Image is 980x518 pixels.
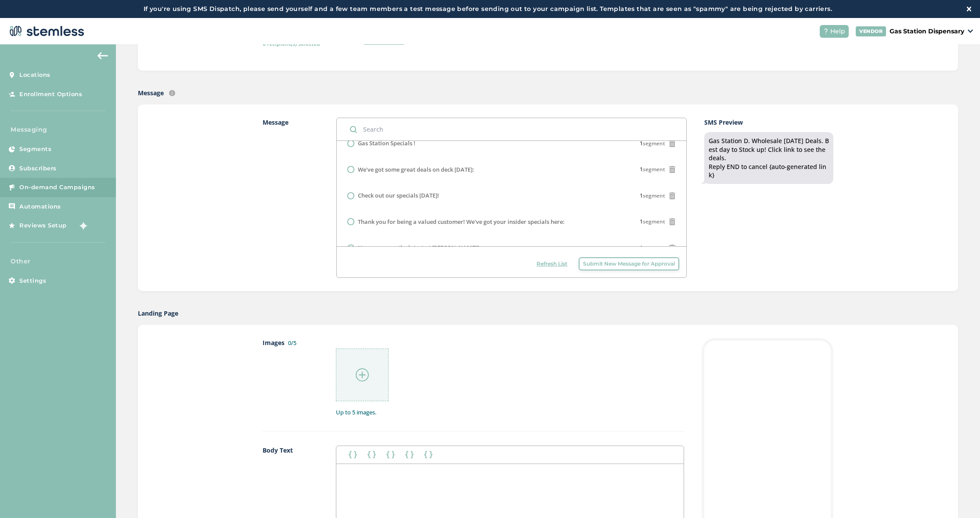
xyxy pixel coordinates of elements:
[640,140,643,147] strong: 1
[358,191,439,200] label: Check out our specials [DATE]!
[583,260,675,268] span: Submit New Message for Approval
[830,27,845,36] span: Help
[358,244,479,252] label: Have you seen the latest at [PERSON_NAME]?
[263,118,319,278] label: Message
[9,4,967,14] label: If you're using SMS Dispatch, please send yourself and a few team members a test message before s...
[73,217,91,234] img: glitter-stars-b7820f95.gif
[7,22,84,40] img: logo-dark-0685b13c.svg
[138,309,178,318] label: Landing Page
[19,183,95,192] span: On-demand Campaigns
[19,71,50,79] span: Locations
[288,339,296,347] label: 0/5
[640,140,665,147] span: segment
[19,221,67,230] span: Reviews Setup
[263,338,318,417] label: Images
[936,476,980,518] iframe: Chat Widget
[532,257,572,270] button: Refresh List
[967,7,971,11] img: icon-close-white-1ed751a3.svg
[890,27,964,36] p: Gas Station Dispensary
[138,88,164,97] label: Message
[336,408,684,417] label: Up to 5 images.
[19,277,46,285] span: Settings
[169,90,175,96] img: icon-info-236977d2.svg
[358,139,415,148] label: Gas Station Specials !
[19,164,57,173] span: Subscribers
[709,137,829,180] div: Gas Station D. Wholesale [DATE] Deals. Best day to Stock up! Click link to see the deals. Reply E...
[640,192,665,200] span: segment
[358,165,474,174] label: We've got some great deals on deck [DATE]:
[356,368,369,381] img: icon-circle-plus-45441306.svg
[640,244,643,252] strong: 1
[856,26,886,36] div: VENDOR
[19,202,61,211] span: Automations
[640,192,643,199] strong: 1
[640,165,665,173] span: segment
[97,52,108,59] img: icon-arrow-back-accent-c549486e.svg
[19,145,51,154] span: Segments
[537,260,567,268] span: Refresh List
[579,257,679,270] button: Submit New Message for Approval
[337,118,686,140] input: Search
[19,90,82,99] span: Enrollment Options
[968,29,973,33] img: icon_down-arrow-small-66adaf34.svg
[640,218,665,226] span: segment
[358,218,565,227] label: Thank you for being a valued customer! We've got your insider specials here:
[823,29,829,34] img: icon-help-white-03924b79.svg
[640,244,665,252] span: segment
[640,165,643,173] strong: 1
[704,118,833,127] label: SMS Preview
[640,218,643,225] strong: 1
